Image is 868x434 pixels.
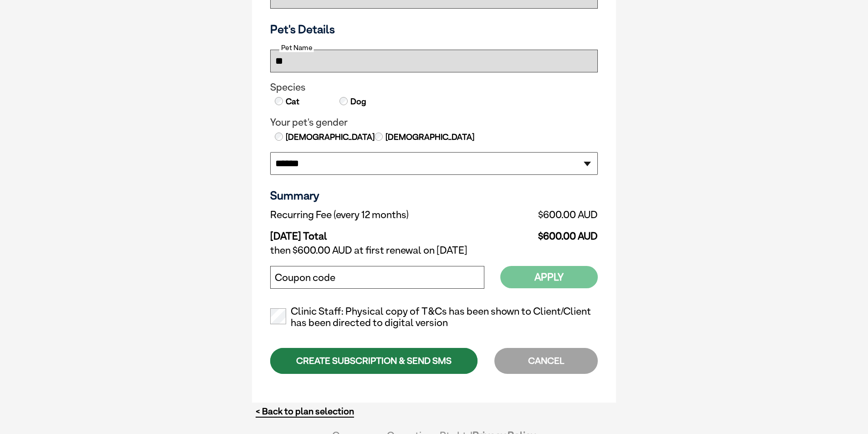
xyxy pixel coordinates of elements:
[500,266,598,288] button: Apply
[494,348,598,374] div: CANCEL
[267,22,601,36] h3: Pet's Details
[498,223,598,242] td: $600.00 AUD
[270,189,598,202] h3: Summary
[270,117,598,128] legend: Your pet's gender
[270,242,598,259] td: then $600.00 AUD at first renewal on [DATE]
[270,207,498,223] td: Recurring Fee (every 12 months)
[270,308,286,324] input: Clinic Staff: Physical copy of T&Cs has been shown to Client/Client has been directed to digital ...
[498,207,598,223] td: $600.00 AUD
[270,348,478,374] div: CREATE SUBSCRIPTION & SEND SMS
[270,82,598,93] legend: Species
[275,272,335,284] label: Coupon code
[256,406,354,417] a: < Back to plan selection
[270,306,598,329] label: Clinic Staff: Physical copy of T&Cs has been shown to Client/Client has been directed to digital ...
[270,223,498,242] td: [DATE] Total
